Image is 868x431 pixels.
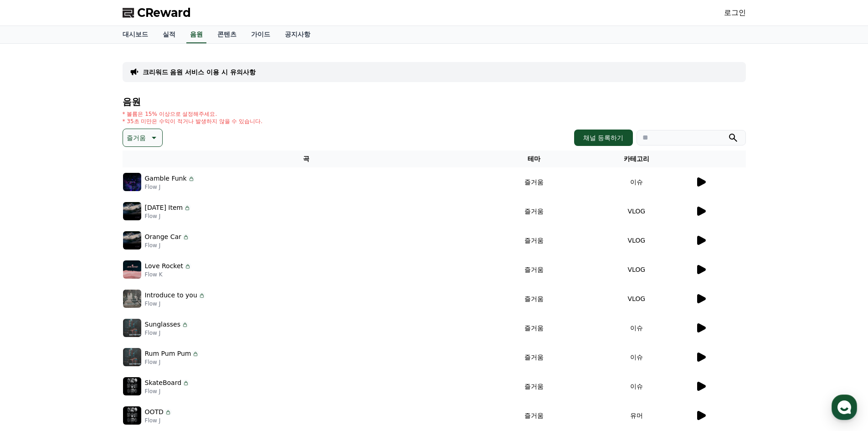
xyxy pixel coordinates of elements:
[123,5,191,20] a: CReward
[145,242,190,249] p: Flow J
[123,290,141,308] img: music
[578,226,694,255] td: VLOG
[578,343,694,372] td: 이슈
[145,232,181,242] p: Orange Car
[277,26,318,43] a: 공지사항
[145,261,184,271] p: Love Rocket
[145,203,183,213] p: [DATE] Item
[578,255,694,284] td: VLOG
[578,197,694,226] td: VLOG
[115,26,155,43] a: 대시보드
[244,26,277,43] a: 가이드
[145,388,190,395] p: Flow J
[490,167,578,197] td: 즐거움
[123,173,141,191] img: music
[137,5,191,20] span: CReward
[145,183,195,191] p: Flow J
[210,26,244,43] a: 콘텐츠
[578,313,694,343] td: 이슈
[155,26,183,43] a: 실적
[490,226,578,255] td: 즐거움
[145,349,191,358] p: Rum Pum Pum
[123,348,141,366] img: music
[123,406,141,425] img: music
[490,313,578,343] td: 즐거움
[123,151,490,167] th: 곡
[143,68,256,77] a: 크리워드 음원 서비스 이용 시 유의사항
[145,417,172,424] p: Flow J
[123,129,163,147] button: 즐거움
[578,284,694,313] td: VLOG
[145,213,191,220] p: Flow J
[574,130,632,146] button: 채널 등록하기
[123,260,141,279] img: music
[490,343,578,372] td: 즐거움
[490,151,578,167] th: 테마
[145,271,192,278] p: Flow K
[578,151,694,167] th: 카테고리
[490,197,578,226] td: 즐거움
[578,372,694,401] td: 이슈
[490,284,578,313] td: 즐거움
[123,377,141,395] img: music
[145,300,205,307] p: Flow J
[145,378,182,388] p: SkateBoard
[578,167,694,197] td: 이슈
[145,358,200,366] p: Flow J
[145,291,197,300] p: Introduce to you
[145,407,164,417] p: OOTD
[145,174,187,183] p: Gamble Funk
[123,97,746,107] h4: 음원
[123,319,141,337] img: music
[186,26,206,43] a: 음원
[123,118,263,125] p: * 35초 미만은 수익이 적거나 발생하지 않을 수 있습니다.
[490,255,578,284] td: 즐거움
[490,401,578,430] td: 즐거움
[123,202,141,220] img: music
[123,231,141,249] img: music
[123,110,263,118] p: * 볼륨은 15% 이상으로 설정해주세요.
[578,401,694,430] td: 유머
[145,329,189,337] p: Flow J
[724,7,746,18] a: 로그인
[127,131,146,144] p: 즐거움
[490,372,578,401] td: 즐거움
[145,320,180,329] p: Sunglasses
